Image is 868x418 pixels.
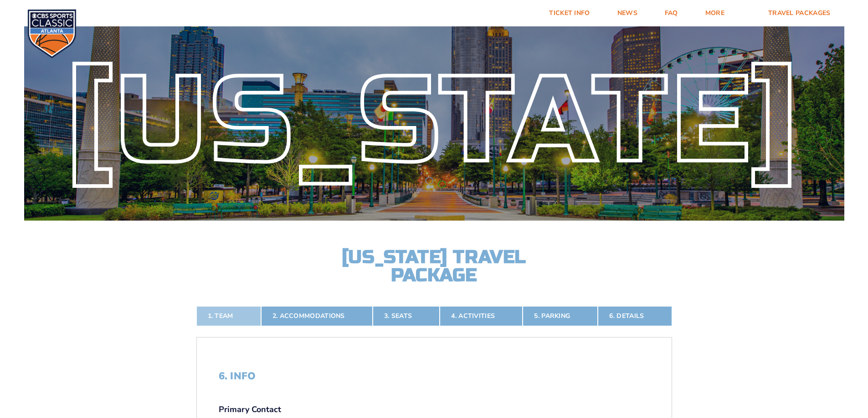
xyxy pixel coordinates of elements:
[523,306,598,326] a: 5. Parking
[24,73,844,170] div: [US_STATE]
[27,9,77,58] img: CBS Sports Classic
[219,404,281,415] strong: Primary Contact
[261,306,373,326] a: 2. Accommodations
[334,248,534,284] h2: [US_STATE] Travel Package
[219,370,650,382] h2: 6. Info
[196,306,261,326] a: 1. Team
[440,306,523,326] a: 4. Activities
[373,306,440,326] a: 3. Seats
